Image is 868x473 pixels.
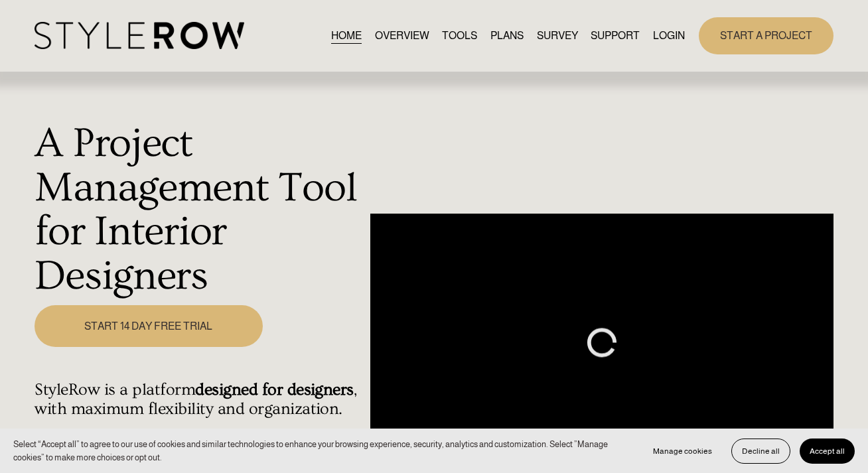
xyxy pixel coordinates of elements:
[742,446,780,456] span: Decline all
[653,27,685,44] a: LOGIN
[35,380,363,420] h4: StyleRow is a platform , with maximum flexibility and organization.
[699,17,833,54] a: START A PROJECT
[591,28,640,44] span: SUPPORT
[653,446,712,456] span: Manage cookies
[810,446,845,456] span: Accept all
[35,121,363,299] h1: A Project Management Tool for Interior Designers
[490,27,524,44] a: PLANS
[643,439,722,464] button: Manage cookies
[35,22,244,49] img: StyleRow
[537,27,578,44] a: SURVEY
[591,27,640,44] a: folder dropdown
[13,438,630,464] p: Select “Accept all” to agree to our use of cookies and similar technologies to enhance your brows...
[442,27,477,44] a: TOOLS
[731,439,790,464] button: Decline all
[35,305,262,347] a: START 14 DAY FREE TRIAL
[195,380,354,399] strong: designed for designers
[331,27,362,44] a: HOME
[800,439,855,464] button: Accept all
[375,27,429,44] a: OVERVIEW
